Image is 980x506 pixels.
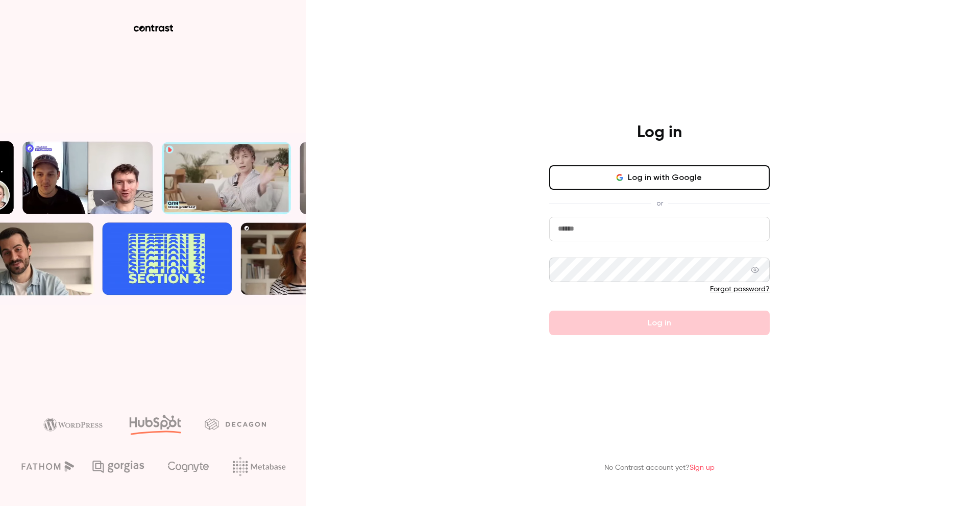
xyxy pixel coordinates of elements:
h4: Log in [637,122,682,143]
img: decagon [205,418,266,429]
button: Log in with Google [549,165,770,190]
a: Sign up [690,464,715,471]
span: or [651,198,668,209]
a: Forgot password? [710,286,770,293]
p: No Contrast account yet? [604,463,715,473]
